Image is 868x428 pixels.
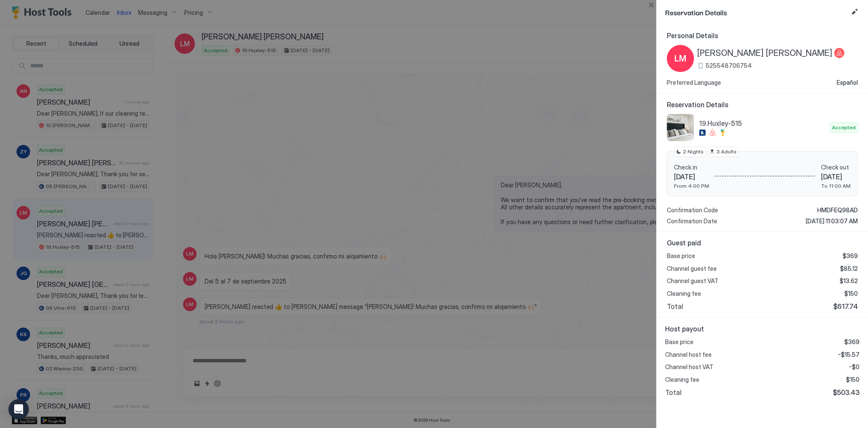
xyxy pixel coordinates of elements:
[699,119,826,128] span: 19.Huxley-515
[667,206,718,214] span: Confirmation Code
[665,338,693,346] span: Base price
[837,79,858,86] span: Español
[667,252,695,260] span: Base price
[843,252,858,260] span: $369
[665,376,699,384] span: Cleaning fee
[840,277,858,285] span: $13.62
[667,277,718,285] span: Channel guest VAT
[817,206,858,214] span: HMDFEQ98AD
[833,388,860,397] span: $503.43
[667,114,694,141] div: listing image
[667,302,683,311] span: Total
[821,164,851,171] span: Check out
[665,351,712,359] span: Channel host fee
[706,62,752,69] span: 525548706754
[683,148,704,156] span: 2 Nights
[716,148,737,156] span: 3 Adults
[821,172,851,181] span: [DATE]
[697,48,832,58] span: [PERSON_NAME] [PERSON_NAME]
[8,399,29,420] div: Open Intercom Messenger
[665,325,860,333] span: Host payout
[665,363,713,371] span: Channel host VAT
[833,302,858,311] span: $617.74
[844,290,858,297] span: $150
[849,363,860,371] span: -$0
[667,100,858,109] span: Reservation Details
[674,183,709,189] span: From 4:00 PM
[665,7,848,17] span: Reservation Details
[667,79,721,86] span: Preferred Language
[667,217,717,225] span: Confirmation Date
[849,7,860,17] button: Edit reservation
[844,338,860,346] span: $369
[832,124,856,131] span: Accepted
[846,376,860,384] span: $150
[667,239,858,247] span: Guest paid
[667,290,701,297] span: Cleaning fee
[667,265,717,272] span: Channel guest fee
[838,351,860,359] span: -$15.57
[665,388,682,397] span: Total
[674,164,709,171] span: Check in
[674,172,709,181] span: [DATE]
[674,52,686,65] span: LM
[806,217,858,225] span: [DATE] 11:03:07 AM
[840,265,858,272] span: $85.12
[821,183,851,189] span: To 11:00 AM
[667,31,858,40] span: Personal Details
